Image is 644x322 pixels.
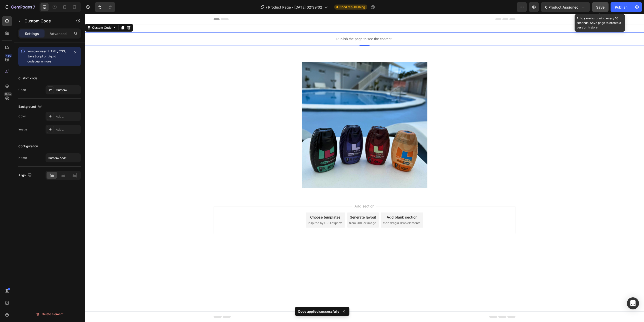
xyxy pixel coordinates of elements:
div: Generate layout [265,200,291,206]
p: 7 [33,4,35,10]
p: Custom Code [24,18,67,24]
div: Choose templates [225,200,256,206]
p: Advanced [50,31,67,36]
div: 450 [5,54,12,58]
div: Custom [56,88,79,92]
span: Need republishing [339,5,365,9]
div: Configuration [18,144,38,149]
span: You can insert HTML, CSS, JavaScript or Liquid code [27,49,66,63]
button: 0 product assigned [541,2,590,12]
iframe: Design area [85,14,644,322]
p: Code applied successfully [298,309,339,314]
div: Open Intercom Messenger [627,297,639,309]
div: Align [18,172,33,179]
span: / [266,5,267,10]
span: Add section [268,189,292,195]
div: Beta [4,92,12,96]
div: Undo/Redo [95,2,115,12]
span: 0 product assigned [545,5,579,10]
img: gempages_512970537769632904-fc374fd6-9d27-4d06-85be-168ee2d06e60.png [217,48,343,174]
button: Save [592,2,609,12]
div: Image [18,127,27,132]
div: Add... [56,114,79,119]
div: Color [18,114,26,119]
span: inspired by CRO experts [223,207,258,211]
button: Publish [611,2,632,12]
span: Save [596,5,605,9]
div: Add blank section [302,200,333,206]
span: then drag & drop elements [298,207,336,211]
button: Delete element [18,310,81,318]
div: Name [18,156,27,160]
p: Settings [25,31,39,36]
span: from URL or image [264,207,291,211]
div: Code [18,88,26,92]
a: Learn more [34,59,51,63]
div: Custom code [18,76,37,81]
button: 7 [2,2,37,12]
div: Add... [56,127,79,132]
div: Background [18,103,43,110]
div: Delete element [36,311,63,317]
span: Product Page - [DATE] 02:39:02 [268,5,322,10]
div: Publish [615,5,627,10]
